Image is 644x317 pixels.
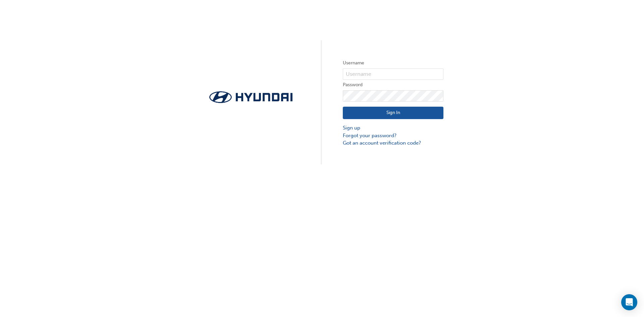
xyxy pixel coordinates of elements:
[201,89,301,105] img: Trak
[343,132,443,140] a: Forgot your password?
[343,124,443,132] a: Sign up
[343,81,443,89] label: Password
[343,139,443,147] a: Got an account verification code?
[621,294,637,310] div: Open Intercom Messenger
[343,59,443,67] label: Username
[343,68,443,80] input: Username
[343,107,443,119] button: Sign In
